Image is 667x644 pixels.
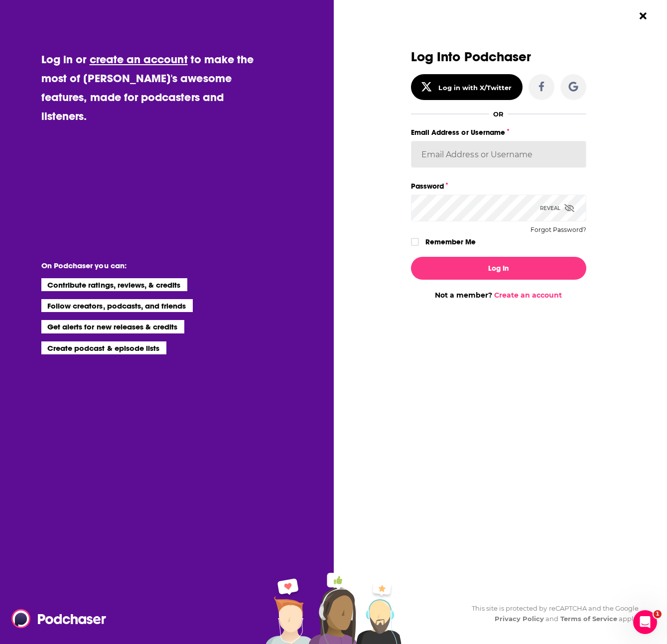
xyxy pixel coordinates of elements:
a: Create an account [494,291,562,300]
button: Log In [411,257,586,280]
li: On Podchaser you can: [41,261,241,270]
div: This site is protected by reCAPTCHA and the Google and apply. [464,603,639,624]
a: create an account [90,52,188,66]
label: Email Address or Username [411,126,586,139]
button: Forgot Password? [531,226,586,233]
a: Terms of Service [560,615,618,623]
div: Log in with X/Twitter [438,84,512,92]
span: 1 [654,610,662,618]
label: Remember Me [425,235,476,248]
button: Log in with X/Twitter [411,74,523,100]
li: Create podcast & episode lists [41,341,166,354]
h3: Log Into Podchaser [411,50,586,64]
li: Contribute ratings, reviews, & credits [41,278,188,291]
div: Not a member? [411,291,586,300]
a: Podchaser - Follow, Share and Rate Podcasts [11,609,99,628]
button: Close Button [634,6,653,25]
div: Reveal [540,195,574,221]
li: Follow creators, podcasts, and friends [41,299,193,312]
li: Get alerts for new releases & credits [41,320,184,333]
img: Podchaser - Follow, Share and Rate Podcasts [11,609,107,628]
a: Privacy Policy [495,615,544,623]
div: OR [493,110,504,118]
input: Email Address or Username [411,141,586,168]
iframe: Intercom live chat [633,610,657,634]
label: Password [411,180,586,193]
